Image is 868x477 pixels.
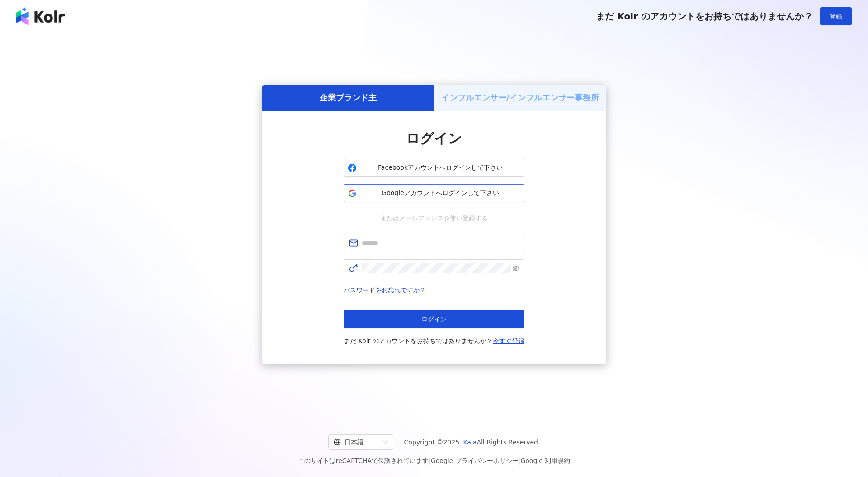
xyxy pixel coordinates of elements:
[421,315,447,323] span: ログイン
[596,11,813,22] span: まだ Kolr のアカウントをお持ちではありませんか？
[519,457,521,464] span: |
[344,335,524,346] span: まだ Kolr のアカウントをお持ちではありませんか？
[520,457,570,464] a: Google 利用規約
[830,13,842,20] span: 登録
[344,310,524,328] button: ログイン
[820,7,852,25] button: 登録
[344,184,524,202] button: Googleアカウントへログインして下さい
[360,163,520,172] span: Facebookアカウントへログインして下さい
[513,265,519,272] span: eye-invisible
[334,435,380,449] div: 日本語
[374,213,494,223] span: またはメールアドレスを使い登録する
[344,159,524,177] button: Facebookアカウントへログインして下さい
[404,437,540,448] span: Copyright © 2025 All Rights Reserved.
[344,286,426,294] a: パスワードをお忘れですか？
[493,337,524,344] a: 今すぐ登録
[360,189,520,198] span: Googleアカウントへログインして下さい
[298,455,571,466] span: このサイトはreCAPTCHAで保護されています
[406,130,462,146] span: ログイン
[431,457,519,464] a: Google プライバシーポリシー
[462,439,477,446] a: iKala
[429,457,431,464] span: |
[16,7,65,25] img: logo
[441,92,599,103] h5: インフルエンサー/インフルエンサー事務所
[320,92,377,103] h5: 企業ブランド主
